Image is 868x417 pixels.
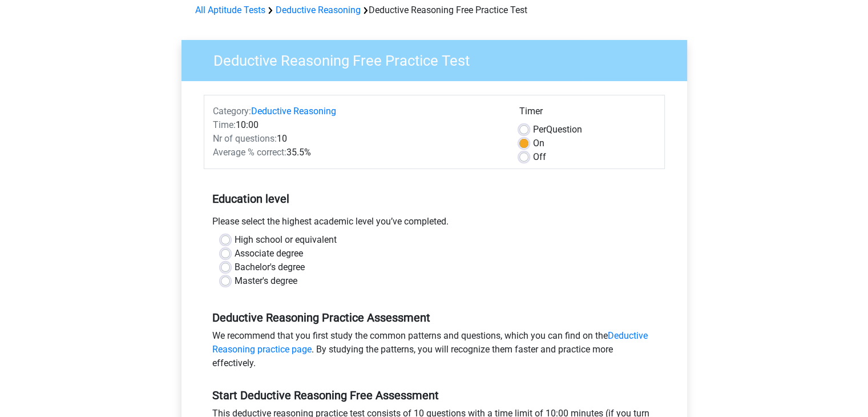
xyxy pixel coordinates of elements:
[213,106,251,117] span: Category:
[204,329,665,375] div: We recommend that you first study the common patterns and questions, which you can find on the . ...
[235,247,303,260] label: Associate degree
[213,147,286,158] span: Average % correct:
[191,3,678,17] div: Deductive Reasoning Free Practice Test
[212,311,656,324] h5: Deductive Reasoning Practice Assessment
[251,106,336,117] a: Deductive Reasoning
[533,124,546,135] span: Per
[200,47,679,70] h3: Deductive Reasoning Free Practice Test
[204,118,511,132] div: 10:00
[213,133,277,144] span: Nr of questions:
[235,274,297,288] label: Master's degree
[533,137,544,150] label: On
[533,123,582,137] label: Question
[276,5,361,15] a: Deductive Reasoning
[204,132,511,146] div: 10
[204,146,511,159] div: 35.5%
[204,215,665,233] div: Please select the highest academic level you’ve completed.
[212,187,656,210] h5: Education level
[519,105,656,123] div: Timer
[213,119,236,130] span: Time:
[235,260,305,274] label: Bachelor's degree
[235,233,337,247] label: High school or equivalent
[533,150,546,164] label: Off
[195,5,265,15] a: All Aptitude Tests
[212,388,656,402] h5: Start Deductive Reasoning Free Assessment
